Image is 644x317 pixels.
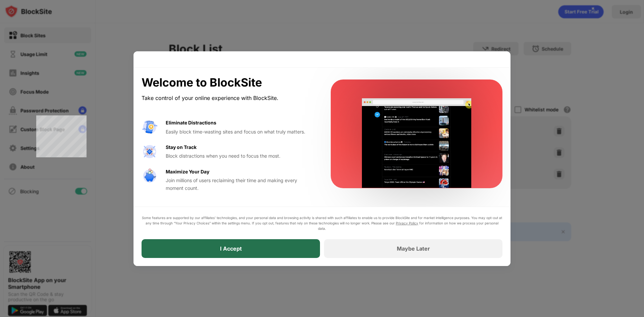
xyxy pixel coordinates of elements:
div: Maybe Later [397,245,430,252]
div: Easily block time-wasting sites and focus on what truly matters. [166,128,315,136]
div: Join millions of users reclaiming their time and making every moment count. [166,177,315,192]
div: Block distractions when you need to focus the most. [166,152,315,160]
div: I Accept [220,245,242,252]
div: Take control of your online experience with BlockSite. [142,93,315,103]
img: value-focus.svg [142,144,158,160]
div: Some features are supported by our affiliates’ technologies, and your personal data and browsing ... [142,215,502,231]
div: Stay on Track [166,144,197,151]
div: Eliminate Distractions [166,119,216,126]
img: value-safe-time.svg [142,168,158,184]
div: Maximize Your Day [166,168,209,175]
img: value-avoid-distractions.svg [142,119,158,135]
div: Welcome to BlockSite [142,76,315,90]
a: Privacy Policy [396,221,418,225]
